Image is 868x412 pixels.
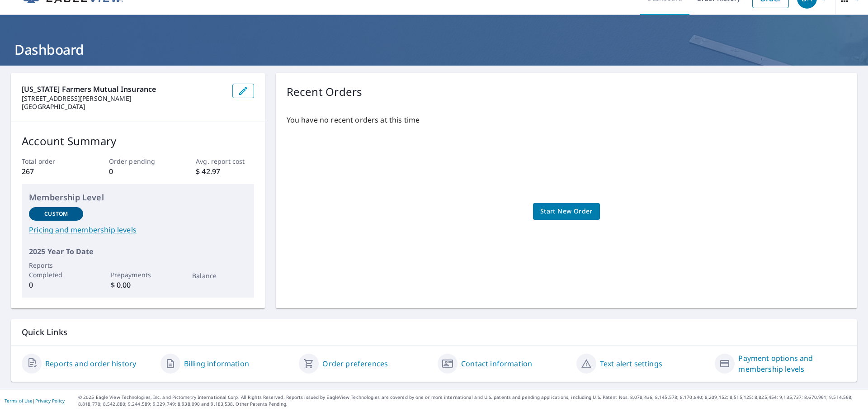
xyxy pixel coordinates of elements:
[22,84,225,95] p: [US_STATE] Farmers Mutual Insurance
[29,191,247,204] p: Membership Level
[109,156,167,166] p: Order pending
[22,103,225,111] p: [GEOGRAPHIC_DATA]
[111,270,165,279] p: Prepayments
[44,210,68,218] p: Custom
[22,133,254,149] p: Account Summary
[196,166,254,177] p: $ 42.97
[22,327,846,338] p: Quick Links
[11,40,857,59] h1: Dashboard
[29,246,247,257] p: 2025 Year To Date
[22,156,80,166] p: Total order
[111,279,165,290] p: $ 0.00
[35,398,65,404] a: Privacy Policy
[287,84,363,100] p: Recent Orders
[5,398,65,403] p: |
[78,394,863,407] p: © 2025 Eagle View Technologies, Inc. and Pictometry International Corp. All Rights Reserved. Repo...
[738,353,846,374] a: Payment options and membership levels
[29,260,83,279] p: Reports Completed
[322,358,388,369] a: Order preferences
[109,166,167,177] p: 0
[45,358,136,369] a: Reports and order history
[540,206,593,217] span: Start New Order
[533,203,600,220] a: Start New Order
[22,166,80,177] p: 267
[192,271,246,280] p: Balance
[29,224,247,235] a: Pricing and membership levels
[5,398,33,404] a: Terms of Use
[184,358,249,369] a: Billing information
[287,114,846,125] p: You have no recent orders at this time
[22,95,225,103] p: [STREET_ADDRESS][PERSON_NAME]
[461,358,532,369] a: Contact information
[600,358,662,369] a: Text alert settings
[196,156,254,166] p: Avg. report cost
[29,279,83,290] p: 0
